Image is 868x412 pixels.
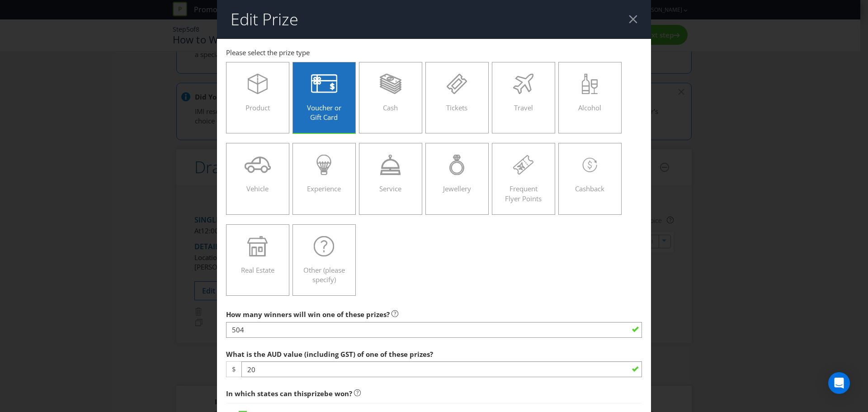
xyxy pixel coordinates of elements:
span: can this [280,389,307,398]
span: Travel [514,103,533,112]
span: Alcohol [578,103,601,112]
span: Vehicle [246,184,269,193]
span: Product [245,103,270,112]
span: Jewellery [443,184,471,193]
span: Please select the prize type [226,48,310,57]
span: In which states [226,389,278,398]
span: Cashback [575,184,604,193]
span: Real Estate [241,265,274,275]
h2: Edit Prize [231,10,298,28]
span: $ [226,361,241,377]
span: What is the AUD value (including GST) of one of these prizes? [226,350,433,359]
span: Frequent Flyer Points [505,184,542,203]
span: Experience [307,184,341,193]
span: be won? [324,389,352,398]
span: Voucher or Gift Card [307,103,341,122]
div: Open Intercom Messenger [828,372,850,394]
span: Other (please specify) [303,265,345,284]
span: Service [379,184,401,193]
span: How many winners will win one of these prizes? [226,310,390,319]
input: e.g. 100 [241,361,642,377]
span: Cash [383,103,398,112]
span: Tickets [446,103,467,112]
span: prize [307,389,324,398]
input: e.g. 5 [226,322,642,338]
